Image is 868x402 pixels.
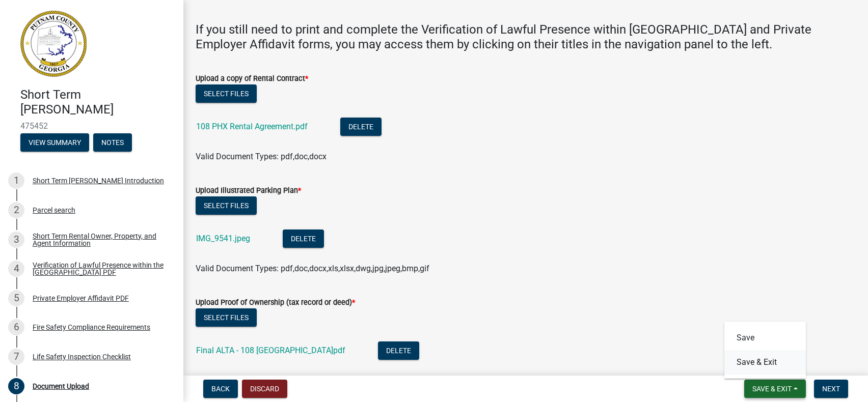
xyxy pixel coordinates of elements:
[33,233,167,247] div: Short Term Rental Owner, Property, and Agent Information
[33,262,167,276] div: Verification of Lawful Presence within the [GEOGRAPHIC_DATA] PDF
[196,299,355,306] label: Upload Proof of Ownership (tax record or deed)
[33,324,150,331] div: Fire Safety Compliance Requirements
[814,380,848,398] button: Next
[340,123,382,132] wm-modal-confirm: Delete Document
[8,232,24,248] div: 3
[724,326,806,350] button: Save
[33,353,131,360] div: Life Safety Inspection Checklist
[744,380,806,398] button: Save & Exit
[340,118,382,136] button: Delete
[242,380,287,398] button: Discard
[196,234,250,243] a: IMG_9541.jpeg
[8,202,24,218] div: 2
[196,187,301,194] label: Upload Illustrated Parking Plan
[724,350,806,375] button: Save & Exit
[8,319,24,335] div: 6
[8,378,24,394] div: 8
[33,177,164,184] div: Short Term [PERSON_NAME] Introduction
[20,139,89,147] wm-modal-confirm: Summary
[196,84,257,103] button: Select files
[196,196,257,215] button: Select files
[203,380,238,398] button: Back
[378,341,419,360] button: Delete
[822,385,840,393] span: Next
[378,347,419,356] wm-modal-confirm: Delete Document
[20,11,87,77] img: Putnam County, Georgia
[283,235,324,244] wm-modal-confirm: Delete Document
[33,295,129,302] div: Private Employer Affidavit PDF
[196,346,345,355] a: Final ALTA - 108 [GEOGRAPHIC_DATA]pdf
[20,88,175,117] h4: Short Term [PERSON_NAME]
[20,133,89,152] button: View Summary
[196,22,856,52] h4: If you still need to print and complete the Verification of Lawful Presence within [GEOGRAPHIC_DA...
[8,173,24,189] div: 1
[196,122,308,131] a: 108 PHX Rental Agreement.pdf
[8,290,24,306] div: 5
[20,121,163,131] span: 475452
[196,264,429,273] span: Valid Document Types: pdf,doc,docx,xls,xlsx,dwg,jpg,jpeg,bmp,gif
[8,261,24,277] div: 4
[211,385,230,393] span: Back
[196,152,327,161] span: Valid Document Types: pdf,doc,docx
[283,229,324,248] button: Delete
[33,383,89,390] div: Document Upload
[724,322,806,379] div: Save & Exit
[196,75,308,82] label: Upload a copy of Rental Contract
[33,207,75,214] div: Parcel search
[752,385,792,393] span: Save & Exit
[93,133,132,152] button: Notes
[196,308,257,327] button: Select files
[93,139,132,147] wm-modal-confirm: Notes
[8,349,24,365] div: 7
